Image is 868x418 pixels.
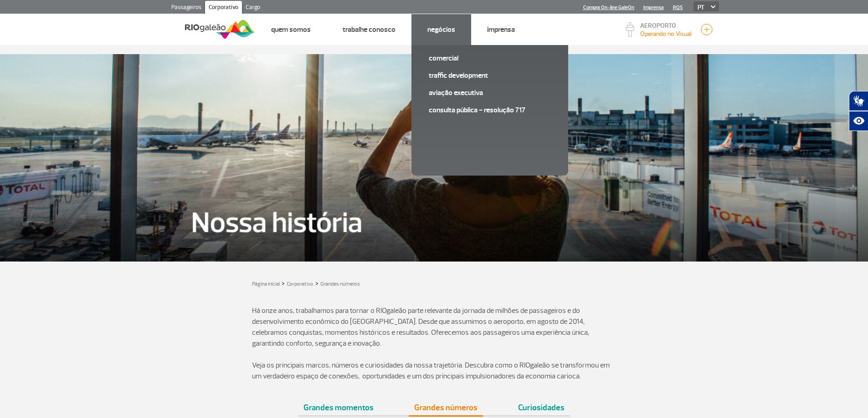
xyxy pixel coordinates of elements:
a: Consulta pública - Resolução 717 [429,105,551,115]
p: Veja os principais marcos, números e curiosidades da nossa trajetória. Descubra como o RIOgaleão ... [252,360,616,382]
a: Grandes números [320,281,360,287]
a: Quem Somos [271,25,311,34]
a: > [282,278,285,288]
a: Passageiros [168,1,205,15]
a: Corporativo [287,281,313,287]
a: Trabalhe Conosco [343,25,395,34]
a: Negócios [427,25,455,34]
a: Compra On-line GaleOn [583,5,634,10]
a: Imprensa [643,5,664,10]
a: Corporativo [205,1,242,15]
a: > [315,278,318,288]
a: Curiosidades [513,393,570,415]
a: RQS [673,5,683,10]
a: Página inicial [252,281,280,287]
a: Imprensa [487,25,515,34]
a: Cargo [242,1,264,15]
div: Plugin de acessibilidade da Hand Talk. [849,91,868,131]
p: AEROPORTO [640,23,692,29]
a: Grandes números [409,393,483,415]
button: Abrir recursos assistivos. [849,111,868,131]
p: Há onze anos, trabalhamos para tornar o RIOgaleão parte relevante da jornada de milhões de passag... [252,305,616,349]
a: Grandes momentos [298,393,379,415]
button: Abrir tradutor de língua de sinais. [849,91,868,111]
a: Aviação Executiva [429,88,551,98]
p: Visibilidade de 10000m [640,29,692,39]
a: Traffic Development [429,71,551,81]
a: Comercial [429,53,551,63]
